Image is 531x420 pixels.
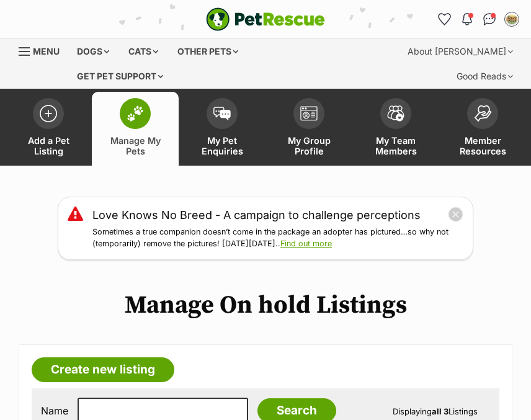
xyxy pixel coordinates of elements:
[502,9,522,29] button: My account
[432,406,448,416] strong: all 3
[213,107,231,120] img: pet-enquiries-icon-7e3ad2cf08bfb03b45e93fb7055b45f3efa6380592205ae92323e6603595dc1f.svg
[194,135,250,156] span: My Pet Enquiries
[387,105,404,122] img: team-members-icon-5396bd8760b3fe7c0b43da4ab00e1e3bb1a5d9ba89233759b79545d2d3fc5d0d.svg
[127,105,144,122] img: manage-my-pets-icon-02211641906a0b7f246fdf0571729dbe1e7629f14944591b6c1af311fb30b64b.svg
[352,92,439,166] a: My Team Members
[120,39,167,64] div: Cats
[20,135,76,156] span: Add a Pet Listing
[474,105,491,122] img: member-resources-icon-8e73f808a243e03378d46382f2149f9095a855e16c252ad45f914b54edf8863c.svg
[439,92,526,166] a: Member Resources
[368,135,424,156] span: My Team Members
[435,9,522,29] ul: Account quick links
[206,7,325,31] a: PetRescue
[435,9,455,29] a: Favourites
[5,92,92,166] a: Add a Pet Listing
[41,405,68,416] label: Name
[68,64,172,89] div: Get pet support
[68,39,118,64] div: Dogs
[455,135,511,156] span: Member Resources
[40,105,57,122] img: add-pet-listing-icon-0afa8454b4691262ce3f59096e99ab1cd57d4a30225e0717b998d2c9b9846f56.svg
[92,207,421,223] a: Love Knows No Breed - A campaign to challenge perceptions
[280,239,332,248] a: Find out more
[179,92,265,166] a: My Pet Enquiries
[92,92,179,166] a: Manage My Pets
[19,39,68,61] a: Menu
[92,226,463,250] p: Sometimes a true companion doesn’t come in the package an adopter has pictured…so why not (tempor...
[281,135,337,156] span: My Group Profile
[107,135,163,156] span: Manage My Pets
[206,7,325,31] img: logo-e224e6f780fb5917bec1dbf3a21bbac754714ae5b6737aabdf751b685950b380.svg
[399,39,522,64] div: About [PERSON_NAME]
[483,13,496,25] img: chat-41dd97257d64d25036548639549fe6c8038ab92f7586957e7f3b1b290dea8141.svg
[457,9,477,29] button: Notifications
[480,9,499,29] a: Conversations
[506,13,518,25] img: Janita Bettio profile pic
[32,357,174,382] a: Create new listing
[33,46,60,56] span: Menu
[300,106,318,121] img: group-profile-icon-3fa3cf56718a62981997c0bc7e787c4b2cf8bcc04b72c1350f741eb67cf2f40e.svg
[393,406,478,416] span: Displaying Listings
[169,39,247,64] div: Other pets
[265,92,352,166] a: My Group Profile
[448,64,522,89] div: Good Reads
[448,207,463,222] button: close
[462,13,472,25] img: notifications-46538b983faf8c2785f20acdc204bb7945ddae34d4c08c2a6579f10ce5e182be.svg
